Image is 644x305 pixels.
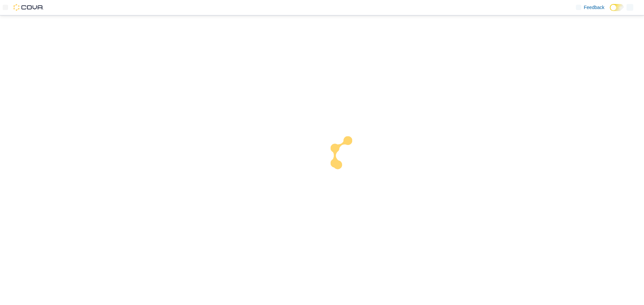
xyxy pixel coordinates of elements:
span: Feedback [584,4,604,11]
span: Dark Mode [610,11,610,11]
img: cova-loader [322,131,372,181]
input: Dark Mode [610,4,624,11]
img: Cova [13,4,44,11]
a: Feedback [573,1,607,14]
